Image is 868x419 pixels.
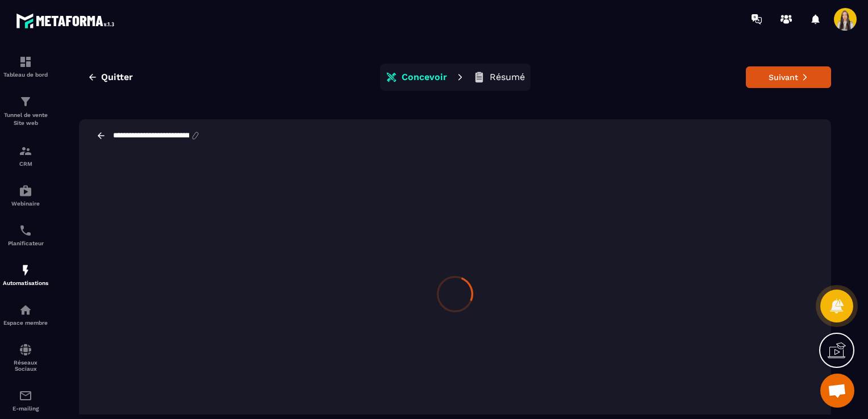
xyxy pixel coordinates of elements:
p: CRM [3,161,48,167]
p: Tunnel de vente Site web [3,111,48,127]
p: Automatisations [3,280,48,286]
button: Suivant [746,66,831,88]
button: Quitter [79,67,141,87]
img: automations [19,303,32,317]
div: Ouvrir le chat [820,374,854,408]
p: Tableau de bord [3,72,48,78]
p: E-mailing [3,405,48,412]
p: Résumé [490,72,525,83]
p: Webinaire [3,200,48,207]
a: schedulerschedulerPlanificateur [3,215,48,255]
img: automations [19,184,32,198]
img: automations [19,263,32,277]
a: formationformationTunnel de vente Site web [3,86,48,136]
button: Concevoir [382,66,450,89]
p: Concevoir [402,72,447,83]
img: social-network [19,343,32,357]
img: formation [19,55,32,69]
a: social-networksocial-networkRéseaux Sociaux [3,334,48,380]
p: Planificateur [3,240,48,246]
img: email [19,389,32,403]
p: Espace membre [3,320,48,326]
p: Réseaux Sociaux [3,359,48,372]
a: automationsautomationsEspace membre [3,295,48,334]
span: Quitter [101,72,133,83]
button: Résumé [470,66,528,89]
img: scheduler [19,224,32,237]
img: logo [16,10,118,31]
img: formation [19,144,32,158]
a: automationsautomationsAutomatisations [3,255,48,295]
a: formationformationTableau de bord [3,47,48,86]
a: formationformationCRM [3,136,48,175]
a: automationsautomationsWebinaire [3,175,48,215]
img: formation [19,95,32,108]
